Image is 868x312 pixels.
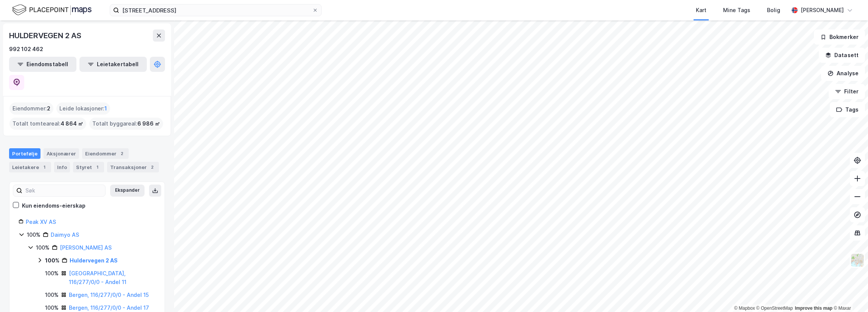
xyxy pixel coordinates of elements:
[107,162,159,172] div: Transaksjoner
[850,253,865,267] img: Z
[723,6,750,15] div: Mine Tags
[45,256,59,265] div: 100%
[821,66,865,81] button: Analyse
[69,292,149,298] a: Bergen, 116/277/0/0 - Andel 15
[118,150,126,157] div: 2
[9,118,86,130] div: Totalt tomteareal :
[40,163,48,171] div: 1
[12,3,92,17] img: logo.f888ab2527a4732fd821a326f86c7f29.svg
[137,119,160,128] span: 6 986 ㎡
[767,6,780,15] div: Bolig
[56,102,110,115] div: Leide lokasjoner :
[60,244,112,251] a: [PERSON_NAME] AS
[829,84,865,99] button: Filter
[45,290,59,300] div: 100%
[89,118,163,130] div: Totalt byggareal :
[148,163,156,171] div: 2
[36,243,50,252] div: 100%
[9,57,76,72] button: Eiendomstabell
[45,269,59,278] div: 100%
[82,148,129,159] div: Eiendommer
[79,57,147,72] button: Leietakertabell
[830,276,868,312] iframe: Chat Widget
[104,104,107,113] span: 1
[93,163,101,171] div: 1
[734,306,755,311] a: Mapbox
[830,102,865,117] button: Tags
[69,304,149,311] a: Bergen, 116/277/0/0 - Andel 17
[47,104,50,113] span: 2
[51,231,79,238] a: Daimyo AS
[69,270,126,286] a: [GEOGRAPHIC_DATA], 116/277/0/0 - Andel 11
[696,6,706,15] div: Kart
[27,230,40,239] div: 100%
[22,201,86,210] div: Kun eiendoms-eierskap
[9,45,43,54] div: 992 102 462
[73,162,104,172] div: Styret
[814,29,865,45] button: Bokmerker
[819,48,865,63] button: Datasett
[9,148,40,159] div: Portefølje
[44,148,79,159] div: Aksjonærer
[26,219,56,225] a: Peak XV AS
[9,162,51,172] div: Leietakere
[756,306,793,311] a: OpenStreetMap
[830,276,868,312] div: Kontrollprogram for chat
[22,185,105,196] input: Søk
[70,257,118,264] a: Huldervegen 2 AS
[801,6,844,15] div: [PERSON_NAME]
[795,306,832,311] a: Improve this map
[61,119,83,128] span: 4 864 ㎡
[9,29,83,42] div: HULDERVEGEN 2 AS
[119,5,312,16] input: Søk på adresse, matrikkel, gårdeiere, leietakere eller personer
[110,185,145,197] button: Ekspander
[9,102,53,115] div: Eiendommer :
[54,162,70,172] div: Info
